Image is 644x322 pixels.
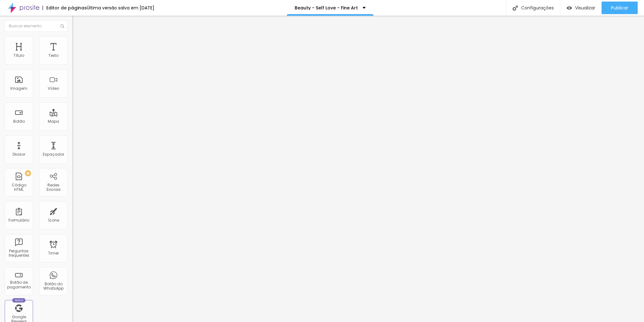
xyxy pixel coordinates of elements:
div: Ícone [48,218,59,223]
iframe: Editor [72,16,644,322]
button: Visualizar [560,2,602,14]
span: Visualizar [575,5,595,10]
p: Beauty - Self Love - Fine Art [295,6,358,10]
img: Icone [60,24,64,28]
div: Redes Sociais [41,183,66,192]
div: Editor de páginas [42,6,87,10]
div: Espaçador [43,152,64,157]
div: Vídeo [48,86,59,91]
div: Botão do WhatsApp [41,282,66,291]
div: Imagem [10,86,27,91]
img: view-1.svg [567,5,572,11]
div: Botão de pagamento [6,280,31,289]
div: Timer [48,251,59,255]
div: Novo [12,298,26,303]
div: Divisor [13,152,25,157]
div: Perguntas frequentes [6,249,31,258]
div: Código HTML [6,183,31,192]
input: Buscar elemento [5,20,68,32]
div: Botão [13,119,25,124]
div: Mapa [48,119,59,124]
div: Título [14,53,24,58]
div: Formulário [8,218,29,223]
span: Publicar [611,5,628,10]
img: Icone [513,5,518,11]
button: Publicar [602,2,638,14]
div: Última versão salva em [DATE] [87,6,154,10]
div: Texto [48,53,58,58]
